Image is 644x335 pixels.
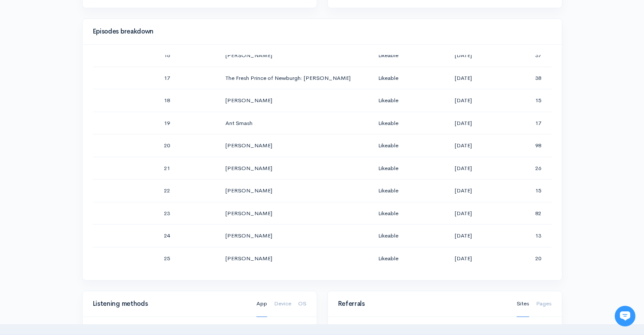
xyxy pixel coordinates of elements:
[371,89,429,112] td: Likeable
[157,112,219,134] td: 19
[157,89,219,112] td: 18
[497,247,552,269] td: 20
[429,89,497,112] td: [DATE]
[371,67,429,89] td: Likeable
[157,225,219,247] td: 24
[429,157,497,180] td: [DATE]
[497,157,552,180] td: 26
[371,247,429,269] td: Likeable
[55,105,103,112] span: New conversation
[219,134,371,157] td: [PERSON_NAME]
[497,44,552,67] td: 37
[429,225,497,247] td: [DATE]
[429,180,497,202] td: [DATE]
[219,89,371,112] td: [PERSON_NAME]
[219,157,371,180] td: [PERSON_NAME]
[497,89,552,112] td: 15
[256,291,267,317] a: App
[93,300,246,308] h4: Listening methods
[219,44,371,67] td: [PERSON_NAME]
[497,67,552,89] td: 38
[371,202,429,225] td: Likeable
[536,291,552,317] a: Pages
[157,202,219,225] td: 23
[429,44,497,67] td: [DATE]
[219,180,371,202] td: [PERSON_NAME]
[298,291,306,317] a: OS
[157,44,219,67] td: 16
[615,306,635,326] iframe: gist-messenger-bubble-iframe
[13,43,159,85] h2: Just let us know if you need anything and we'll be happy to help! 🙂
[371,180,429,202] td: Likeable
[497,180,552,202] td: 15
[371,157,429,180] td: Likeable
[25,148,154,165] input: Search articles
[157,134,219,157] td: 20
[219,67,371,89] td: The Fresh Prince of Newburgh: [PERSON_NAME]
[338,300,506,308] h4: Referrals
[219,112,371,134] td: Ant Smash
[219,247,371,269] td: [PERSON_NAME]
[157,157,219,180] td: 21
[429,134,497,157] td: [DATE]
[497,225,552,247] td: 13
[371,134,429,157] td: Likeable
[157,180,219,202] td: 22
[371,225,429,247] td: Likeable
[157,67,219,89] td: 17
[157,247,219,269] td: 25
[219,225,371,247] td: [PERSON_NAME]
[429,247,497,269] td: [DATE]
[429,202,497,225] td: [DATE]
[13,100,159,117] button: New conversation
[371,112,429,134] td: Likeable
[517,291,529,317] a: Sites
[274,291,291,317] a: Device
[12,134,160,144] p: Find an answer quickly
[497,202,552,225] td: 82
[497,112,552,134] td: 17
[497,134,552,157] td: 98
[429,67,497,89] td: [DATE]
[371,44,429,67] td: Likeable
[93,28,546,35] h4: Episodes breakdown
[219,202,371,225] td: [PERSON_NAME]
[429,112,497,134] td: [DATE]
